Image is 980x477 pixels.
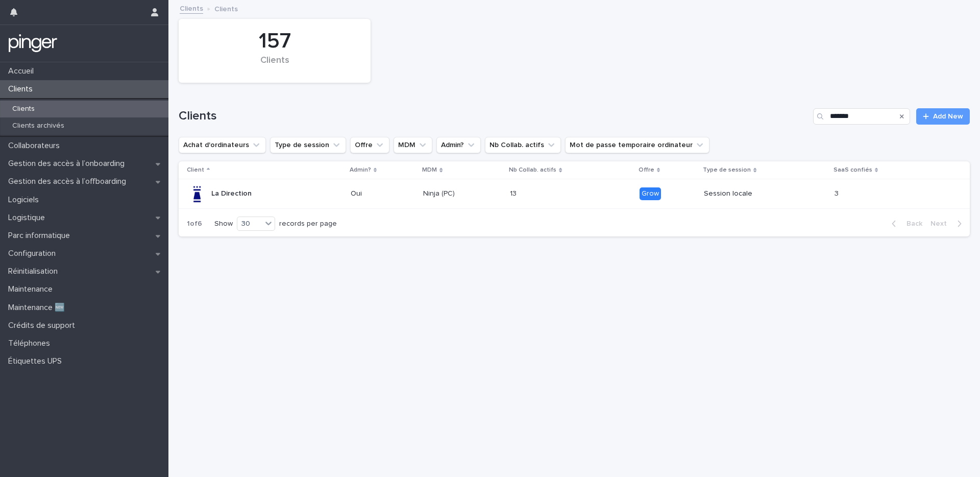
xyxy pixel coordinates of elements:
p: Parc informatique [4,231,78,241]
div: Grow [640,187,661,200]
span: Add New [933,113,963,120]
button: Nb Collab. actifs [485,137,561,153]
p: Clients [4,84,41,94]
p: Accueil [4,66,42,76]
p: Crédits de support [4,321,83,330]
p: 1 of 6 [179,211,210,236]
button: Mot de passe temporaire ordinateur [565,137,709,153]
tr: La DirectionOuiNinja (PC)1313 GrowSession locale33 [179,179,970,209]
img: mTgBEunGTSyRkCgitkcU [8,33,58,54]
button: Type de session [270,137,346,153]
div: 157 [196,29,353,54]
h1: Clients [179,109,809,124]
p: Offre [639,164,654,176]
p: Maintenance [4,284,61,294]
button: MDM [394,137,432,153]
button: Achat d'ordinateurs [179,137,266,153]
p: Logiciels [4,195,47,205]
p: Téléphones [4,339,58,348]
p: Session locale [704,189,777,198]
p: MDM [422,164,437,176]
button: Offre [350,137,389,153]
p: Logistique [4,213,53,223]
p: Ninja (PC) [423,189,496,198]
p: Nb Collab. actifs [509,164,556,176]
p: Admin? [350,164,371,176]
p: 3 [835,187,841,198]
div: 30 [237,219,262,229]
span: Next [930,220,953,227]
p: Maintenance 🆕 [4,303,73,313]
p: SaaS confiés [834,164,872,176]
p: Clients [214,3,238,14]
input: Search [813,108,910,125]
p: Réinitialisation [4,267,66,276]
button: Back [884,219,926,228]
a: Clients [180,2,203,14]
p: Étiquettes UPS [4,356,70,366]
p: 13 [510,187,519,198]
p: Clients archivés [4,122,72,130]
span: Back [900,220,922,227]
p: Oui [351,189,415,198]
p: Gestion des accès à l’onboarding [4,159,133,169]
p: Collaborateurs [4,141,68,151]
p: Clients [4,105,43,113]
p: Show [214,220,233,228]
p: Configuration [4,249,64,258]
p: La Direction [211,189,252,198]
p: Type de session [703,164,751,176]
p: records per page [279,220,337,228]
button: Admin? [436,137,481,153]
a: Add New [916,108,970,125]
button: Next [926,219,970,228]
p: Client [187,164,204,176]
div: Clients [196,55,353,77]
p: Gestion des accès à l’offboarding [4,177,134,186]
